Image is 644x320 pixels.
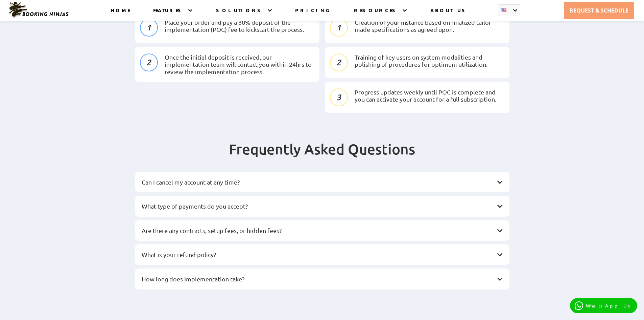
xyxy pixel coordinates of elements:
h3: Are there any contracts, setup fees, or hidden fees? [142,227,496,234]
h2: Frequently Asked Questions [135,140,509,172]
p: WhatsApp Us [586,303,633,308]
img: Booking Ninjas Logo [8,1,69,18]
h3: What is your refund policy? [142,251,496,258]
a: PRICING [295,7,331,21]
p: Creation of your instance based on finalized tailor-made specifications as agreed upon. [355,19,504,33]
p: Place your order and pay a 30% deposit of the implementation (POC) fee to kickstart the process. [165,19,314,33]
p: Progress updates weekly until POC is complete and you can activate your account for a full subscr... [355,88,504,103]
p: Training of key users on system modalities and polishing of procedures for optimum utilization. [355,54,504,68]
a: WhatsApp Us [570,298,637,313]
h3: What type of payments do you accept? [142,202,496,210]
a: HOME [111,7,130,21]
p: Once the initial deposit is received, our implementation team will contact you within 24hrs to re... [165,54,314,76]
h3: How long does Implementation take? [142,275,496,283]
a: ABOUT US [430,7,468,21]
a: SOLUTIONS [216,7,263,21]
a: RESOURCES [354,7,398,21]
h3: Can I cancel my account at any time? [142,178,496,186]
a: FEATURES [153,7,184,21]
a: REQUEST & SCHEDULE [564,2,634,19]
